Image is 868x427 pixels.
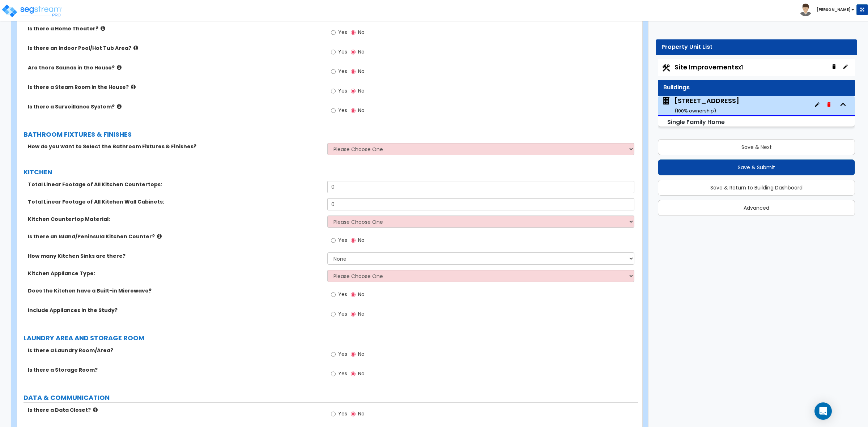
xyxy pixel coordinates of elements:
[358,310,365,317] span: No
[338,68,347,75] span: Yes
[358,410,365,417] span: No
[358,29,365,36] span: No
[358,48,365,55] span: No
[28,25,322,32] label: Is there a Home Theater?
[675,96,739,115] div: [STREET_ADDRESS]
[351,29,356,37] input: No
[338,29,347,36] span: Yes
[28,347,322,354] label: Is there a Laundry Room/Area?
[351,236,356,244] input: No
[24,167,638,177] label: KITCHEN
[351,370,356,378] input: No
[331,87,336,95] input: Yes
[351,87,356,95] input: No
[338,350,347,358] span: Yes
[331,107,336,115] input: Yes
[28,366,322,373] label: Is there a Storage Room?
[28,181,322,188] label: Total Linear Footage of All Kitchen Countertops:
[661,43,851,51] div: Property Unit List
[28,84,322,91] label: Is there a Steam Room in the House?
[338,310,347,317] span: Yes
[331,48,336,56] input: Yes
[351,291,356,299] input: No
[28,307,322,314] label: Include Appliances in the Study?
[157,234,162,239] i: click for more info!
[358,370,365,377] span: No
[28,103,322,110] label: Is there a Surveillance System?
[28,44,322,52] label: Is there an Indoor Pool/Hot Tub Area?
[351,68,356,76] input: No
[28,143,322,150] label: How do you want to Select the Bathroom Fixtures & Finishes?
[117,65,122,70] i: click for more info!
[28,252,322,260] label: How many Kitchen Sinks are there?
[331,370,336,378] input: Yes
[131,84,136,90] i: click for more info!
[667,118,725,126] small: Single Family Home
[331,410,336,418] input: Yes
[817,7,851,12] b: [PERSON_NAME]
[675,63,743,72] span: Site Improvements
[814,402,832,420] div: Open Intercom Messenger
[358,87,365,94] span: No
[661,96,739,115] span: 149 Sedona Way
[28,233,322,240] label: Is there an Island/Peninsula Kitchen Counter?
[351,107,356,115] input: No
[338,236,347,244] span: Yes
[331,29,336,37] input: Yes
[28,406,322,414] label: Is there a Data Closet?
[658,159,855,175] button: Save & Submit
[351,310,356,318] input: No
[331,291,336,299] input: Yes
[1,4,63,18] img: logo_pro_r.png
[331,350,336,358] input: Yes
[28,270,322,277] label: Kitchen Appliance Type:
[24,393,638,402] label: DATA & COMMUNICATION
[338,87,347,94] span: Yes
[358,291,365,298] span: No
[93,407,98,413] i: click for more info!
[661,63,671,73] img: Construction.png
[358,68,365,75] span: No
[133,45,138,51] i: click for more info!
[661,96,671,106] img: building.svg
[331,236,336,244] input: Yes
[351,350,356,358] input: No
[738,64,743,71] small: x1
[663,84,850,92] div: Buildings
[338,291,347,298] span: Yes
[28,287,322,294] label: Does the Kitchen have a Built-in Microwave?
[24,130,638,139] label: BATHROOM FIXTURES & FINISHES
[28,64,322,71] label: Are there Saunas in the House?
[331,310,336,318] input: Yes
[358,236,365,244] span: No
[351,48,356,56] input: No
[675,107,716,114] small: ( 100 % ownership)
[799,4,812,16] img: avatar.png
[338,107,347,114] span: Yes
[658,180,855,196] button: Save & Return to Building Dashboard
[351,410,356,418] input: No
[101,26,105,31] i: click for more info!
[28,215,322,223] label: Kitchen Countertop Material:
[658,200,855,216] button: Advanced
[117,104,122,109] i: click for more info!
[338,410,347,417] span: Yes
[331,68,336,76] input: Yes
[28,198,322,205] label: Total Linear Footage of All Kitchen Wall Cabinets:
[338,48,347,55] span: Yes
[24,333,638,343] label: LAUNDRY AREA AND STORAGE ROOM
[338,370,347,377] span: Yes
[358,107,365,114] span: No
[658,139,855,155] button: Save & Next
[358,350,365,358] span: No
